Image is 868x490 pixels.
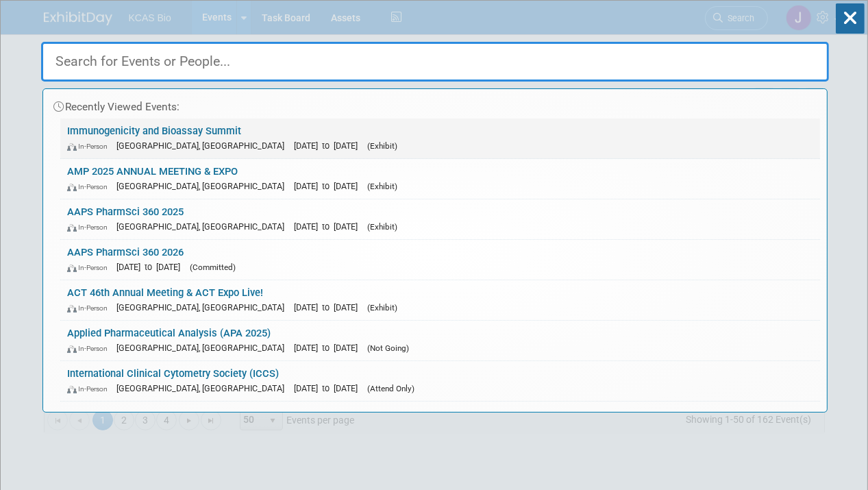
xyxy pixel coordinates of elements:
span: [GEOGRAPHIC_DATA], [GEOGRAPHIC_DATA] [116,221,291,232]
a: ACT 46th Annual Meeting & ACT Expo Live! In-Person [GEOGRAPHIC_DATA], [GEOGRAPHIC_DATA] [DATE] to... [60,280,820,320]
span: (Committed) [190,262,236,272]
span: [DATE] to [DATE] [116,262,187,272]
span: (Exhibit) [367,141,397,151]
span: (Not Going) [367,343,409,353]
span: In-Person [67,344,114,353]
div: Recently Viewed Events: [50,89,820,119]
span: In-Person [67,142,114,151]
span: [DATE] to [DATE] [294,343,364,353]
a: AAPS PharmSci 360 2025 In-Person [GEOGRAPHIC_DATA], [GEOGRAPHIC_DATA] [DATE] to [DATE] (Exhibit) [60,199,820,239]
span: In-Person [67,384,114,393]
span: [GEOGRAPHIC_DATA], [GEOGRAPHIC_DATA] [116,302,291,313]
span: [DATE] to [DATE] [294,221,364,232]
span: [GEOGRAPHIC_DATA], [GEOGRAPHIC_DATA] [116,343,291,353]
span: (Exhibit) [367,222,397,232]
span: (Attend Only) [367,384,414,393]
a: AMP 2025 ANNUAL MEETING & EXPO In-Person [GEOGRAPHIC_DATA], [GEOGRAPHIC_DATA] [DATE] to [DATE] (E... [60,159,820,199]
a: International Clinical Cytometry Society (ICCS) In-Person [GEOGRAPHIC_DATA], [GEOGRAPHIC_DATA] [D... [60,361,820,401]
span: In-Person [67,182,114,191]
a: Immunogenicity and Bioassay Summit In-Person [GEOGRAPHIC_DATA], [GEOGRAPHIC_DATA] [DATE] to [DATE... [60,119,820,158]
a: Applied Pharmaceutical Analysis (APA 2025) In-Person [GEOGRAPHIC_DATA], [GEOGRAPHIC_DATA] [DATE] ... [60,321,820,360]
span: [DATE] to [DATE] [294,181,364,191]
span: (Exhibit) [367,182,397,191]
input: Search for Events or People... [41,42,829,82]
span: In-Person [67,304,114,313]
span: [DATE] to [DATE] [294,383,364,393]
span: (Exhibit) [367,303,397,313]
span: [DATE] to [DATE] [294,302,364,313]
span: In-Person [67,223,114,232]
span: [GEOGRAPHIC_DATA], [GEOGRAPHIC_DATA] [116,140,291,151]
span: In-Person [67,263,114,272]
span: [DATE] to [DATE] [294,140,364,151]
span: [GEOGRAPHIC_DATA], [GEOGRAPHIC_DATA] [116,181,291,191]
span: [GEOGRAPHIC_DATA], [GEOGRAPHIC_DATA] [116,383,291,393]
a: AAPS PharmSci 360 2026 In-Person [DATE] to [DATE] (Committed) [60,240,820,280]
